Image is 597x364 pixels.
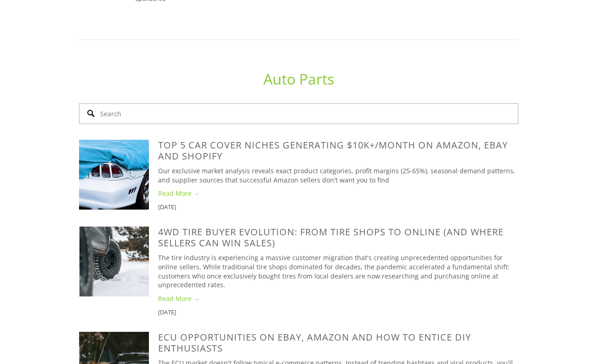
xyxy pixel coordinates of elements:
[79,140,158,210] a: Top 5 Car Cover Niches Generating $10K+/Month on Amazon, eBay and Shopify
[79,140,149,210] img: Top 5 Car Cover Niches Generating $10K+/Month on Amazon, eBay and Shopify
[158,166,518,184] p: Our exclusive market analysis reveals exact product categories, profit margins (25-65%), seasonal...
[158,226,504,249] a: 4WD Tire Buyer Evolution: From Tire Shops to Online (And Where Sellers Can Win Sales)
[158,331,471,354] a: ECU Opportunities on eBay, Amazon and How to Entice DIY Enthusiasts
[79,227,149,296] img: 4WD Tire Buyer Evolution: From Tire Shops to Online (And Where Sellers Can Win Sales)
[158,294,518,303] a: Read More →
[158,203,176,211] time: [DATE]
[79,227,158,296] a: 4WD Tire Buyer Evolution: From Tire Shops to Online (And Where Sellers Can Win Sales)
[158,139,508,162] a: Top 5 Car Cover Niches Generating $10K+/Month on Amazon, eBay and Shopify
[79,103,518,124] input: Search
[158,189,518,198] a: Read More →
[263,69,334,89] a: Auto Parts
[158,253,518,289] p: The tire industry is experiencing a massive customer migration that's creating unprecedented oppo...
[158,308,176,316] time: [DATE]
